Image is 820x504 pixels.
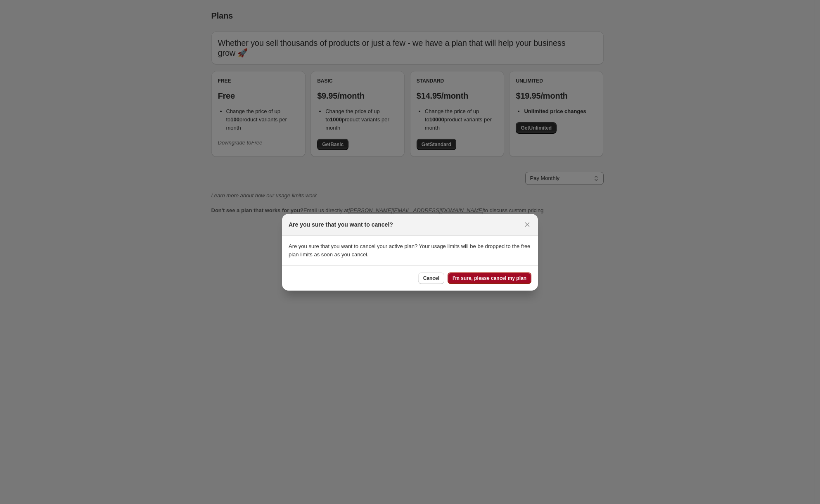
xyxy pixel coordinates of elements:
button: I'm sure, please cancel my plan [448,272,531,284]
span: I'm sure, please cancel my plan [453,275,526,282]
p: Are you sure that you want to cancel your active plan? Your usage limits will be be dropped to th... [289,242,531,259]
h2: Are you sure that you want to cancel? [289,220,393,229]
span: Cancel [423,275,439,282]
button: Cancel [418,272,444,284]
button: Close [521,219,533,230]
